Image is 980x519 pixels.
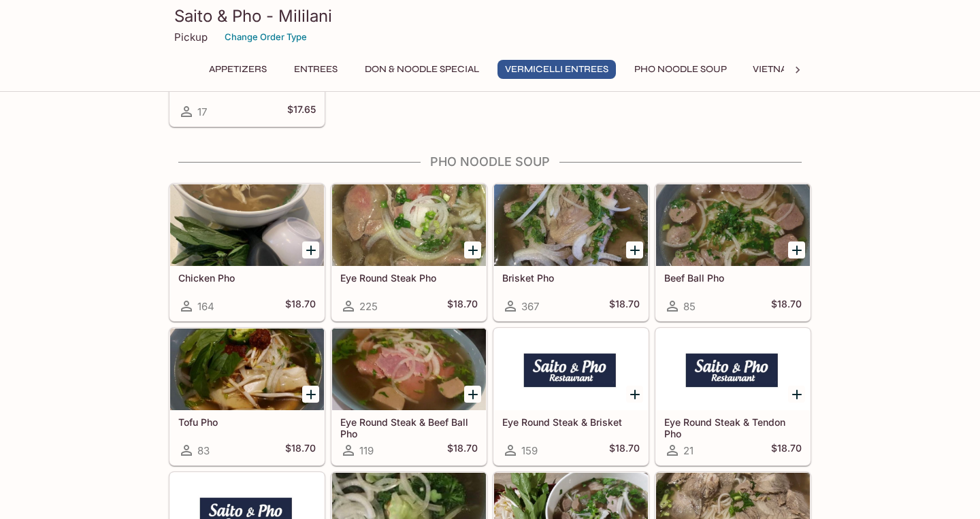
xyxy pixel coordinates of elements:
span: 119 [359,444,374,457]
button: Add Eye Round Steak & Tendon Pho [788,386,805,403]
h5: $18.70 [447,442,478,458]
h5: Eye Round Steak & Beef Ball Pho [340,416,478,439]
button: Add Brisket Pho [626,241,643,258]
span: 17 [197,105,207,118]
button: Appetizers [201,60,274,79]
span: 225 [359,300,378,313]
button: Add Eye Round Steak Pho [464,241,481,258]
h5: Eye Round Steak & Tendon Pho [664,416,802,439]
a: Eye Round Steak & Beef Ball Pho119$18.70 [331,328,487,465]
span: 367 [521,300,539,313]
button: Add Tofu Pho [302,386,319,403]
span: 83 [197,444,210,457]
span: 21 [683,444,693,457]
h5: Eye Round Steak & Brisket [502,416,640,428]
div: Brisket Pho [494,184,648,266]
span: 85 [683,300,696,313]
button: Don & Noodle Special [357,60,487,79]
button: Vermicelli Entrees [497,60,616,79]
h5: $18.70 [771,298,802,314]
button: Change Order Type [218,27,313,48]
a: Beef Ball Pho85$18.70 [655,184,811,321]
h5: $18.70 [285,442,316,458]
div: Eye Round Steak Pho [332,184,486,266]
h5: $18.70 [285,298,316,314]
button: Add Eye Round Steak & Beef Ball Pho [464,386,481,403]
a: Eye Round Steak & Tendon Pho21$18.70 [655,328,811,465]
h5: $18.70 [447,298,478,314]
h5: $18.70 [609,442,640,458]
a: Brisket Pho367$18.70 [493,184,649,321]
h5: Beef Ball Pho [664,272,802,284]
h5: Tofu Pho [178,416,316,428]
p: Pickup [174,31,208,44]
div: Eye Round Steak & Tendon Pho [656,329,810,410]
button: Vietnamese Sandwiches [745,60,889,79]
a: Eye Round Steak Pho225$18.70 [331,184,487,321]
h4: Pho Noodle Soup [169,154,811,169]
span: 164 [197,300,214,313]
div: Eye Round Steak & Beef Ball Pho [332,329,486,410]
button: Add Chicken Pho [302,241,319,258]
div: Eye Round Steak & Brisket [494,329,648,410]
div: Beef Ball Pho [656,184,810,266]
button: Entrees [285,60,346,79]
button: Add Beef Ball Pho [788,241,805,258]
h5: $17.65 [287,103,316,120]
h5: Chicken Pho [178,272,316,284]
div: Tofu Pho [170,329,324,410]
h5: $18.70 [609,298,640,314]
div: Chicken Pho [170,184,324,266]
a: Eye Round Steak & Brisket159$18.70 [493,328,649,465]
a: Chicken Pho164$18.70 [169,184,325,321]
h5: Brisket Pho [502,272,640,284]
button: Add Eye Round Steak & Brisket [626,386,643,403]
span: 159 [521,444,538,457]
button: Pho Noodle Soup [627,60,734,79]
h5: $18.70 [771,442,802,458]
h5: Eye Round Steak Pho [340,272,478,284]
h3: Saito & Pho - Mililani [174,5,806,27]
a: Tofu Pho83$18.70 [169,328,325,465]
